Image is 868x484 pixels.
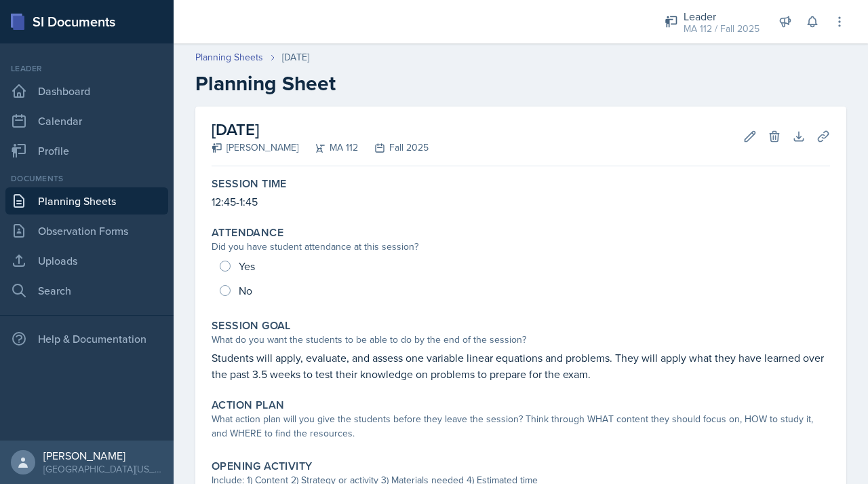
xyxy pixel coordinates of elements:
a: Uploads [5,247,168,274]
p: 12:45-1:45 [212,193,830,210]
label: Action Plan [212,398,284,412]
div: What do you want the students to be able to do by the end of the session? [212,333,830,347]
div: MA 112 [298,141,358,155]
div: [PERSON_NAME] [43,449,163,462]
a: Observation Forms [5,217,168,244]
div: [PERSON_NAME] [212,141,298,155]
a: Profile [5,137,168,164]
a: Planning Sheets [195,50,263,64]
div: [GEOGRAPHIC_DATA][US_STATE] in [GEOGRAPHIC_DATA] [43,462,163,476]
div: Leader [684,8,759,24]
h2: Planning Sheet [195,71,846,96]
h2: [DATE] [212,117,429,142]
div: Help & Documentation [5,325,168,352]
a: Dashboard [5,77,168,105]
label: Session Goal [212,319,291,333]
a: Calendar [5,107,168,134]
p: Students will apply, evaluate, and assess one variable linear equations and problems. They will a... [212,350,830,382]
label: Session Time [212,177,287,191]
div: Fall 2025 [358,141,429,155]
a: Search [5,277,168,304]
label: Attendance [212,226,283,240]
div: Documents [5,172,168,185]
a: Planning Sheets [5,187,168,215]
div: [DATE] [282,50,309,64]
div: Did you have student attendance at this session? [212,240,830,254]
label: Opening Activity [212,460,312,473]
div: Leader [5,62,168,75]
div: What action plan will you give the students before they leave the session? Think through WHAT con... [212,412,830,441]
div: MA 112 / Fall 2025 [684,22,759,36]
